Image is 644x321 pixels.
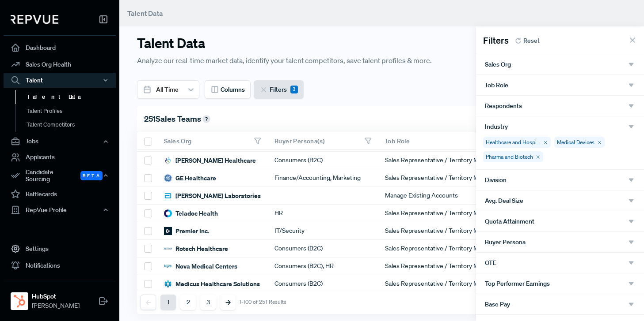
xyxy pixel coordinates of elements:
button: Buyer Persona [476,232,644,252]
button: Division [476,170,644,190]
span: Sales Org [485,61,511,68]
button: OTE [476,253,644,273]
span: Industry [485,123,508,130]
button: Sales Org [476,54,644,75]
span: Top Performer Earnings [485,280,550,287]
button: Top Performer Earnings [476,273,644,294]
span: Division [485,176,507,183]
span: Respondents [485,102,522,109]
span: Buyer Persona [485,239,526,246]
span: Base Pay [485,301,510,308]
div: Medical Devices [554,137,605,148]
div: Healthcare and Hospi... [483,137,551,148]
span: Reset [523,36,540,45]
button: Base Pay [476,294,644,314]
button: Respondents [476,96,644,116]
button: Quota Attainment [476,211,644,231]
span: Filters [483,34,509,47]
span: Quota Attainment [485,218,534,225]
span: OTE [485,259,496,266]
div: Pharma and Biotech [483,151,543,162]
span: Avg. Deal Size [485,197,523,204]
button: Avg. Deal Size [476,190,644,211]
button: Industry [476,116,644,137]
span: Job Role [485,82,508,89]
button: Job Role [476,75,644,95]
